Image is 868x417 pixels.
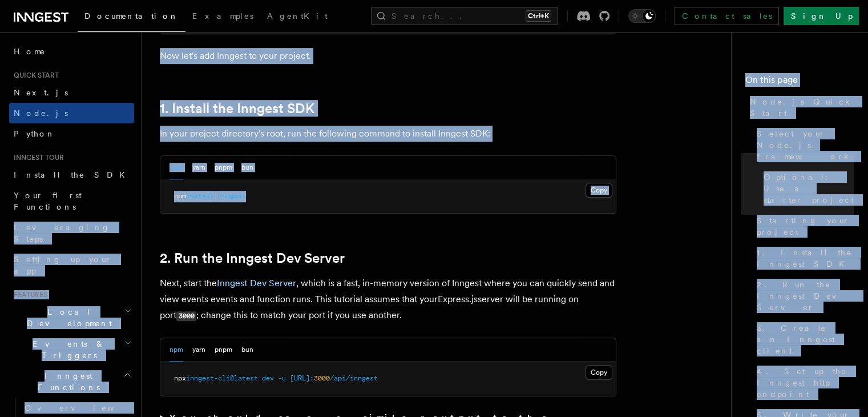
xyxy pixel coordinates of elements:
[9,249,134,281] a: Setting up your app
[160,250,345,266] a: 2. Run the Inngest Dev Server
[14,191,82,211] span: Your first Functions
[14,46,46,57] span: Home
[278,374,286,382] span: -u
[217,278,296,288] a: Inngest Dev Server
[14,129,55,138] span: Python
[84,11,179,21] span: Documentation
[290,374,314,382] span: [URL]:
[192,338,205,362] button: yarn
[9,370,123,393] span: Inngest Functions
[752,274,854,318] a: 2. Run the Inngest Dev Server
[9,153,64,162] span: Inngest tour
[185,3,260,31] a: Examples
[752,210,854,242] a: Starting your project
[260,3,334,31] a: AgentKit
[14,255,112,275] span: Setting up your app
[25,403,142,412] span: Overview
[752,318,854,361] a: 3. Create an Inngest client
[241,156,253,179] button: bun
[160,48,616,64] p: Now let's add Inngest to your project.
[9,338,124,361] span: Events & Triggers
[186,374,258,382] span: inngest-cli@latest
[586,183,612,198] button: Copy
[526,10,551,22] kbd: Ctrl+K
[160,101,314,117] a: 1. Install the Inngest SDK
[174,374,186,382] span: npx
[628,9,656,23] button: Toggle dark mode
[757,247,854,270] span: 1. Install the Inngest SDK
[757,366,854,400] span: 4. Set up the Inngest http endpoint
[330,374,378,382] span: /api/inngest
[9,165,134,185] a: Install the SDK
[192,156,205,179] button: yarn
[9,103,134,123] a: Node.js
[241,338,253,362] button: bun
[784,7,859,25] a: Sign Up
[78,3,185,32] a: Documentation
[169,156,183,179] button: npm
[192,11,253,21] span: Examples
[14,109,68,118] span: Node.js
[752,361,854,404] a: 4. Set up the Inngest http endpoint
[745,73,854,91] h4: On this page
[764,171,854,206] span: Optional: Use a starter project
[14,88,68,97] span: Next.js
[314,374,330,382] span: 3000
[9,185,134,217] a: Your first Functions
[9,302,134,334] button: Local Development
[586,365,612,380] button: Copy
[757,215,854,238] span: Starting your project
[9,334,134,366] button: Events & Triggers
[262,374,274,382] span: dev
[9,366,134,398] button: Inngest Functions
[750,96,854,119] span: Node.js Quick Start
[675,7,779,25] a: Contact sales
[215,156,232,179] button: pnpm
[9,82,134,103] a: Next.js
[186,192,214,200] span: install
[14,223,110,243] span: Leveraging Steps
[215,338,232,362] button: pnpm
[9,71,59,80] span: Quick start
[752,123,854,167] a: Select your Node.js framework
[218,192,246,200] span: inngest
[757,322,854,356] span: 3. Create an Inngest client
[160,275,616,324] p: Next, start the , which is a fast, in-memory version of Inngest where you can quickly send and vi...
[745,91,854,123] a: Node.js Quick Start
[14,170,132,179] span: Install the SDK
[9,41,134,62] a: Home
[9,306,124,329] span: Local Development
[267,11,328,21] span: AgentKit
[371,7,558,25] button: Search...Ctrl+K
[757,128,854,162] span: Select your Node.js framework
[9,290,47,299] span: Features
[759,167,854,210] a: Optional: Use a starter project
[169,338,183,362] button: npm
[757,279,854,313] span: 2. Run the Inngest Dev Server
[9,217,134,249] a: Leveraging Steps
[9,123,134,144] a: Python
[752,242,854,274] a: 1. Install the Inngest SDK
[174,192,186,200] span: npm
[160,126,616,142] p: In your project directory's root, run the following command to install Inngest SDK:
[176,311,196,321] code: 3000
